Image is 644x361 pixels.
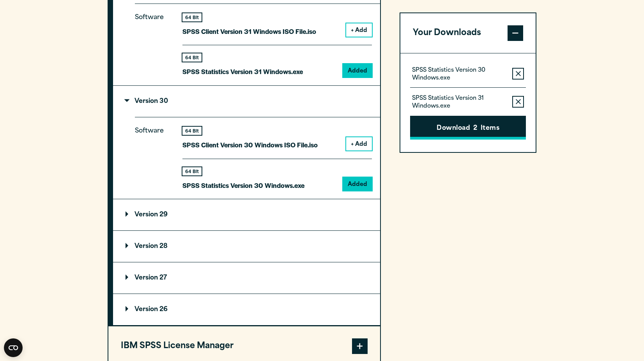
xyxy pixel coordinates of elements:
p: SPSS Statistics Version 30 Windows.exe [412,67,506,82]
p: SPSS Statistics Version 30 Windows.exe [182,180,304,191]
p: Version 27 [126,275,167,281]
p: SPSS Client Version 30 Windows ISO File.iso [182,139,318,150]
p: SPSS Statistics Version 31 Windows.exe [412,95,506,110]
p: Version 29 [126,212,168,218]
button: Added [343,177,372,191]
summary: Version 27 [113,262,380,294]
summary: Version 30 [113,86,380,117]
summary: Version 26 [113,294,380,325]
button: Added [343,64,372,77]
div: 64 Bit [182,13,202,21]
span: 2 [473,124,477,134]
button: + Add [346,137,372,150]
button: Download2Items [410,116,526,140]
button: Your Downloads [400,13,536,53]
button: + Add [346,23,372,37]
summary: Version 29 [113,199,380,230]
div: Your Downloads [400,53,536,152]
p: Version 28 [126,243,168,250]
p: Version 26 [126,306,168,313]
summary: Version 28 [113,231,380,262]
p: SPSS Statistics Version 31 Windows.exe [182,66,303,77]
p: Version 30 [126,98,168,104]
p: SPSS Client Version 31 Windows ISO File.iso [182,26,316,37]
p: Software [135,126,170,184]
div: 64 Bit [182,53,202,62]
div: 64 Bit [182,167,202,175]
p: Software [135,12,170,71]
div: 64 Bit [182,127,202,135]
button: Open CMP widget [4,338,23,357]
